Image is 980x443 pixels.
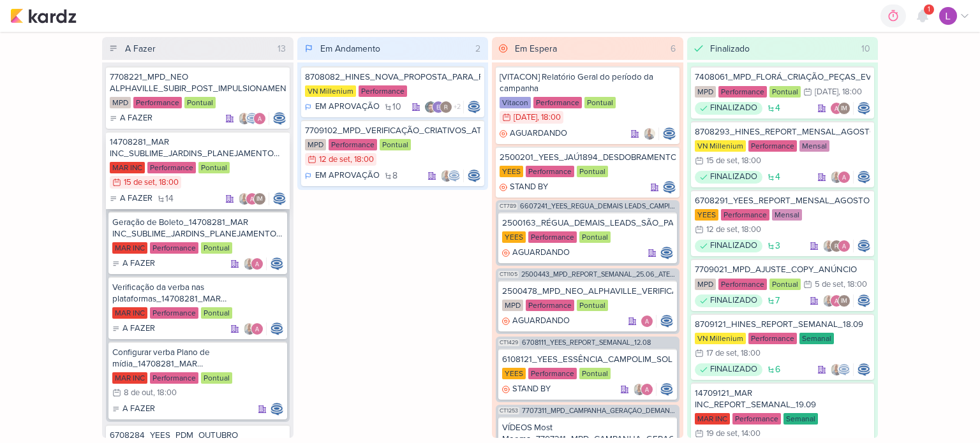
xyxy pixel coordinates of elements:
[522,407,677,414] span: 7707311_MPD_CAMPANHA_GERAÇÃO_DEMANDA_GOOGLE_ADS
[251,323,264,335] img: Alessandra Gomes
[359,85,407,97] div: Performance
[695,195,871,207] div: 6708291_YEES_REPORT_MENSAL_AGOSTO
[520,203,677,210] span: 6607241_YEES_REGUA_DEMAIS LEADS_CAMPINAS_SOROCABA
[695,209,718,221] div: YEES
[841,106,847,112] p: IM
[150,307,198,319] div: Performance
[112,347,283,370] div: Configurar verba Plano de mídia_14708281_MAR INC_SUBLIME_JARDINS_PLANEJAMENTO ESTRATÉGICO
[110,136,286,159] div: 14708281_MAR INC_SUBLIME_JARDINS_PLANEJAMENTO ESTRATÉGICO
[155,178,179,187] div: , 18:00
[815,280,843,289] div: 5 de set
[695,171,762,184] div: FINALIZADO
[799,140,829,152] div: Mensal
[857,102,870,115] img: Caroline Traven De Andrade
[500,71,676,94] div: [VITACON] Relatório Geral do período da campanha
[695,126,871,138] div: 8708293_HINES_REPORT_MENSAL_AGOSTO
[122,258,155,270] p: A FAZER
[738,157,761,165] div: , 18:00
[799,333,834,344] div: Semanal
[706,157,738,165] div: 15 de set
[838,294,850,307] div: Isabella Machado Guimarães
[243,323,256,335] img: Iara Santos
[748,140,797,152] div: Performance
[201,307,232,319] div: Pontual
[838,102,850,115] div: Isabella Machado Guimarães
[695,333,746,344] div: VN Millenium
[660,315,673,328] img: Caroline Traven De Andrade
[660,383,673,396] div: Responsável: Caroline Traven De Andrade
[112,323,155,335] div: A FAZER
[533,97,582,108] div: Performance
[775,242,780,251] span: 3
[498,203,517,210] span: CT789
[710,363,757,376] p: FINALIZADO
[775,296,780,305] span: 7
[584,97,616,108] div: Pontual
[271,403,283,416] div: Responsável: Caroline Traven De Andrade
[633,383,646,396] img: Iara Santos
[579,231,611,243] div: Pontual
[251,258,264,270] img: Alessandra Gomes
[500,127,567,140] div: AGUARDANDO
[843,280,867,289] div: , 18:00
[526,300,574,311] div: Performance
[125,42,156,55] div: A Fazer
[502,315,570,328] div: AGUARDANDO
[253,192,266,205] div: Isabella Machado Guimarães
[110,97,131,108] div: MPD
[695,71,871,83] div: 7408061_MPD_FLORÁ_CRIAÇÃO_PEÇAS_EVOLUÇÃO_DE_OBRA
[830,171,843,184] img: Iara Santos
[112,307,147,319] div: MAR INC
[732,413,781,425] div: Performance
[660,247,673,259] div: Responsável: Caroline Traven De Andrade
[150,242,198,254] div: Performance
[815,88,838,96] div: [DATE]
[502,383,551,396] div: STAND BY
[253,112,266,125] img: Alessandra Gomes
[500,166,523,177] div: YEES
[512,247,570,259] p: AGUARDANDO
[822,294,854,307] div: Colaboradores: Iara Santos, Alessandra Gomes, Isabella Machado Guimarães
[663,127,676,140] img: Caroline Traven De Andrade
[271,258,283,270] img: Caroline Traven De Andrade
[165,194,174,203] span: 14
[830,363,854,376] div: Colaboradores: Iara Santos, Caroline Traven De Andrade
[738,430,761,438] div: , 14:00
[271,323,283,335] div: Responsável: Caroline Traven De Andrade
[830,294,843,307] img: Alessandra Gomes
[498,407,519,414] span: CT1253
[830,102,843,115] img: Alessandra Gomes
[273,192,286,205] div: Responsável: Caroline Traven De Andrade
[502,231,526,243] div: YEES
[124,178,155,187] div: 15 de set
[857,240,870,252] img: Caroline Traven De Andrade
[432,101,445,113] img: Eduardo Quaresma
[319,156,350,164] div: 12 de set
[502,300,523,311] div: MPD
[857,294,870,307] img: Caroline Traven De Andrade
[273,112,286,125] img: Caroline Traven De Andrade
[124,389,153,397] div: 8 de out
[256,196,263,203] p: IM
[350,156,374,164] div: , 18:00
[695,140,746,152] div: VN Millenium
[112,217,283,240] div: Geração de Boleto_14708281_MAR INC_SUBLIME_JARDINS_PLANEJAMENTO ESTRATÉGICO
[830,171,854,184] div: Colaboradores: Iara Santos, Alessandra Gomes
[775,173,780,182] span: 4
[528,231,577,243] div: Performance
[153,389,177,397] div: , 18:00
[695,86,716,98] div: MPD
[510,127,567,140] p: AGUARDANDO
[305,85,356,97] div: VN Millenium
[710,102,757,115] p: FINALIZADO
[271,258,283,270] div: Responsável: Caroline Traven De Andrade
[939,7,957,25] img: Leticia Triumpho
[710,240,757,252] p: FINALIZADO
[641,315,653,328] img: Alessandra Gomes
[500,181,548,194] div: STAND BY
[305,170,380,182] div: EM APROVAÇÃO
[665,42,681,55] div: 6
[110,71,286,94] div: 7708221_MPD_NEO ALPHAVILLE_SUBIR_POST_IMPULSIONAMENTO_META_ADS
[120,192,152,205] p: A FAZER
[243,323,267,335] div: Colaboradores: Iara Santos, Alessandra Gomes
